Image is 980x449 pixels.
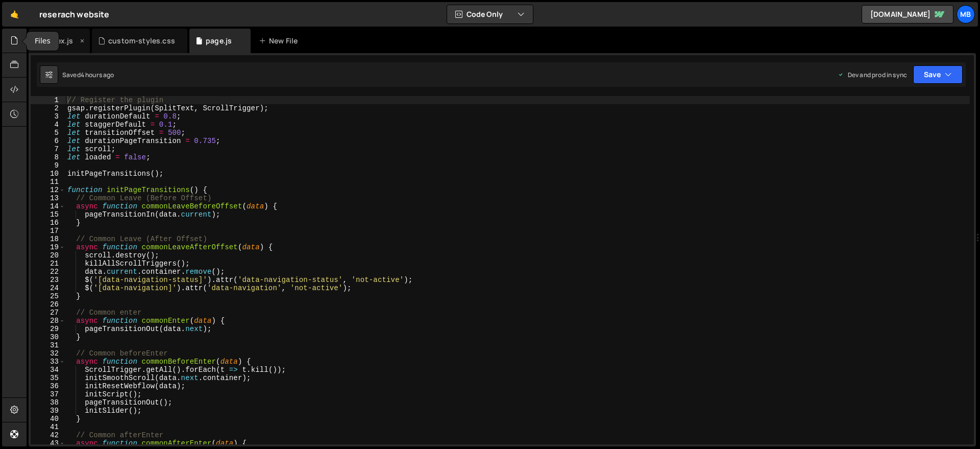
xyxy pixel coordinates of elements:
[81,70,114,79] div: 4 hours ago
[31,317,65,325] div: 28
[31,431,65,439] div: 42
[27,32,59,51] div: Files
[62,70,114,79] div: Saved
[31,268,65,276] div: 22
[31,292,65,300] div: 25
[108,36,175,46] div: custom-styles.css
[31,243,65,251] div: 19
[31,137,65,145] div: 6
[31,423,65,431] div: 41
[31,145,65,153] div: 7
[45,36,73,46] div: index.js
[31,374,65,382] div: 35
[31,161,65,170] div: 9
[31,276,65,284] div: 23
[31,104,65,112] div: 2
[31,178,65,186] div: 11
[31,112,65,121] div: 3
[31,349,65,358] div: 32
[31,390,65,398] div: 37
[31,415,65,423] div: 40
[31,358,65,366] div: 33
[31,366,65,374] div: 34
[31,235,65,243] div: 18
[31,170,65,178] div: 10
[31,341,65,349] div: 31
[31,259,65,268] div: 21
[31,227,65,235] div: 17
[31,251,65,259] div: 20
[31,96,65,104] div: 1
[31,309,65,317] div: 27
[31,210,65,219] div: 15
[913,65,963,84] button: Save
[862,5,953,23] a: [DOMAIN_NAME]
[31,219,65,227] div: 16
[31,284,65,292] div: 24
[31,129,65,137] div: 5
[31,300,65,309] div: 26
[2,2,27,27] a: 🤙
[39,8,110,20] div: reserach website
[31,325,65,333] div: 29
[259,36,302,46] div: New File
[31,407,65,415] div: 39
[31,439,65,447] div: 43
[957,5,975,23] a: MB
[31,186,65,194] div: 12
[31,333,65,341] div: 30
[31,202,65,210] div: 14
[31,398,65,407] div: 38
[31,121,65,129] div: 4
[31,153,65,161] div: 8
[31,194,65,202] div: 13
[206,36,232,46] div: page.js
[838,70,907,79] div: Dev and prod in sync
[447,5,533,23] button: Code Only
[31,382,65,390] div: 36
